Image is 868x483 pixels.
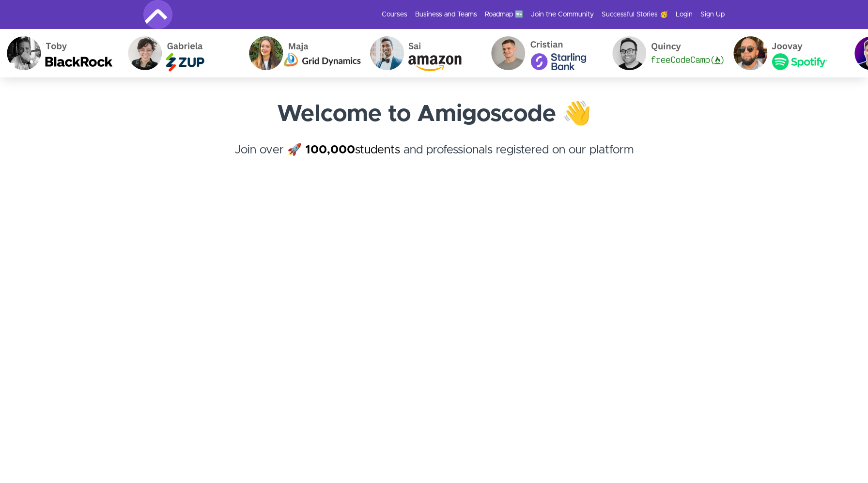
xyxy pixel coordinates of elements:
img: Maja [242,29,363,77]
a: Business and Teams [415,10,477,19]
a: Courses [382,10,407,19]
img: Sai [363,29,484,77]
img: Cristian [484,29,605,77]
strong: 100,000 [305,144,355,156]
img: Gabriela [121,29,242,77]
a: 100,000students [305,144,400,156]
h4: Join over 🚀 and professionals registered on our platform [143,141,725,176]
strong: Welcome to Amigoscode 👋 [277,103,591,126]
a: Login [676,10,693,19]
a: Roadmap 🆕 [485,10,523,19]
img: Joovay [727,29,848,77]
a: Successful Stories 🥳 [602,10,668,19]
img: Quincy [605,29,727,77]
a: Sign Up [700,10,725,19]
a: Join the Community [531,10,594,19]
